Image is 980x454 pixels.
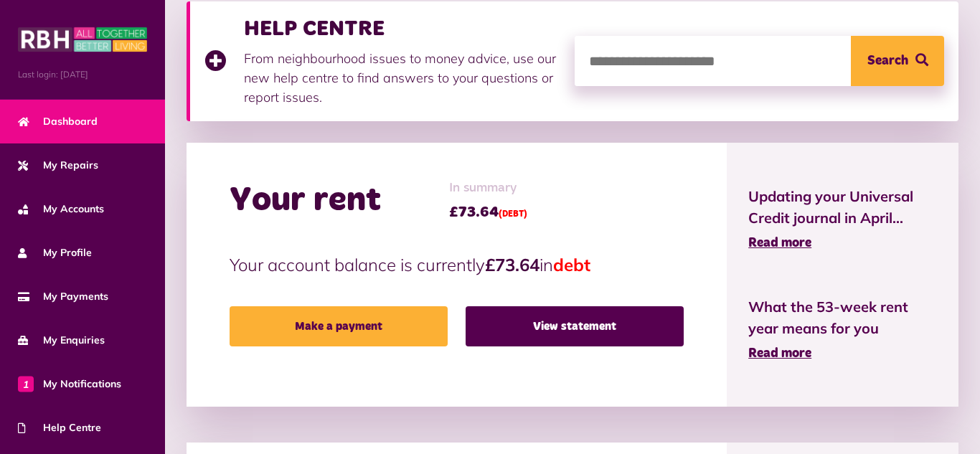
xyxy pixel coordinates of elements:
a: What the 53-week rent year means for you Read more [748,296,937,364]
h3: HELP CENTRE [244,16,560,42]
a: Updating your Universal Credit journal in April... Read more [748,186,937,253]
span: My Accounts [18,202,104,217]
span: £73.64 [449,202,527,223]
span: Read more [748,347,811,360]
span: Last login: [DATE] [18,68,147,81]
span: My Enquiries [18,333,105,348]
a: Make a payment [230,306,448,346]
span: Read more [748,237,811,250]
span: Dashboard [18,114,98,129]
span: 1 [18,376,34,392]
a: View statement [466,306,684,346]
span: My Payments [18,289,108,304]
button: Search [851,36,944,86]
span: My Notifications [18,377,121,392]
span: debt [553,254,590,275]
span: (DEBT) [499,210,527,219]
span: Updating your Universal Credit journal in April... [748,186,937,229]
h2: Your rent [230,180,381,222]
span: In summary [449,179,527,198]
span: What the 53-week rent year means for you [748,296,937,339]
span: My Repairs [18,158,98,173]
p: Your account balance is currently in [230,252,684,278]
span: Help Centre [18,420,101,435]
strong: £73.64 [485,254,540,275]
span: Search [867,36,908,86]
img: MyRBH [18,25,147,54]
span: My Profile [18,245,92,260]
p: From neighbourhood issues to money advice, use our new help centre to find answers to your questi... [244,49,560,107]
